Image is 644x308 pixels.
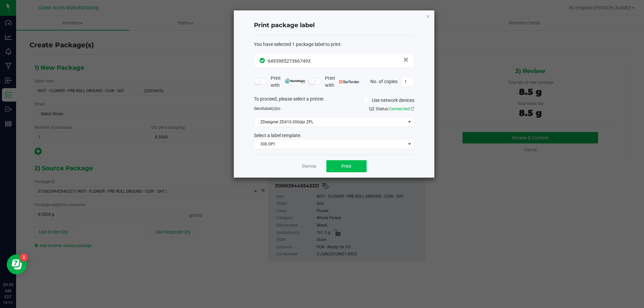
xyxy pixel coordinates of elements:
[249,132,419,139] div: Select a label template.
[363,97,414,104] label: Use network devices
[341,164,352,169] span: Print
[268,58,311,64] span: 6493985273667493
[254,41,414,48] div: :
[339,80,360,83] img: bartender.png
[254,139,406,149] span: 300 DPI
[389,106,410,111] span: Connected
[325,75,360,89] span: Print with
[369,106,414,111] span: QZ Status:
[249,96,419,106] div: To proceed, please select a printer.
[254,106,281,111] span: Send to:
[20,253,28,261] iframe: Resource center unread badge
[271,75,305,89] span: Print with
[326,160,367,172] button: Print
[7,254,27,274] iframe: Resource center
[254,42,340,47] span: You have selected 1 package label to print
[254,117,406,127] span: ZDesigner ZD410-300dpi ZPL
[263,106,276,111] span: label(s)
[260,57,266,64] span: In Sync
[285,78,305,83] img: mark_magic_cybra.png
[370,78,397,84] span: No. of copies
[302,164,316,169] a: Dismiss
[254,21,414,30] h4: Print package label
